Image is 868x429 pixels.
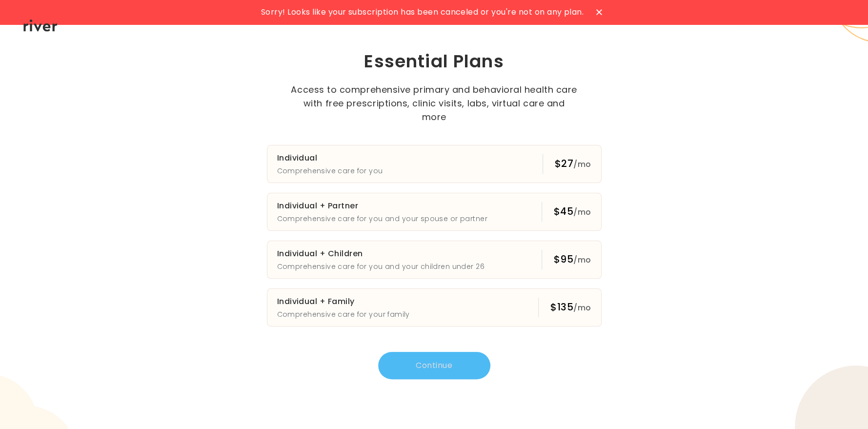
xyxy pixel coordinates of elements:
h1: Essential Plans [225,50,644,73]
h3: Individual + Family [277,295,410,308]
p: Comprehensive care for your family [277,308,410,320]
button: Individual + PartnerComprehensive care for you and your spouse or partner$45/mo [267,193,602,231]
span: /mo [573,206,591,218]
div: $95 [554,252,591,267]
p: Access to comprehensive primary and behavioral health care with free prescriptions, clinic visits... [290,83,578,124]
span: /mo [573,159,591,170]
p: Comprehensive care for you and your children under 26 [277,261,484,272]
p: Comprehensive care for you and your spouse or partner [277,213,487,225]
p: Comprehensive care for you [277,165,383,177]
h3: Individual [277,151,383,165]
button: Individual + FamilyComprehensive care for your family$135/mo [267,288,602,327]
span: /mo [573,254,591,266]
button: Continue [378,352,490,379]
span: Sorry! Looks like your subscription has been canceled or you're not on any plan. [261,5,584,19]
button: Individual + ChildrenComprehensive care for you and your children under 26$95/mo [267,241,602,279]
button: IndividualComprehensive care for you$27/mo [267,145,602,183]
div: $45 [554,204,591,219]
span: /mo [573,302,591,313]
div: $27 [555,157,591,171]
div: $135 [550,300,591,315]
h3: Individual + Children [277,247,484,261]
h3: Individual + Partner [277,199,487,213]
